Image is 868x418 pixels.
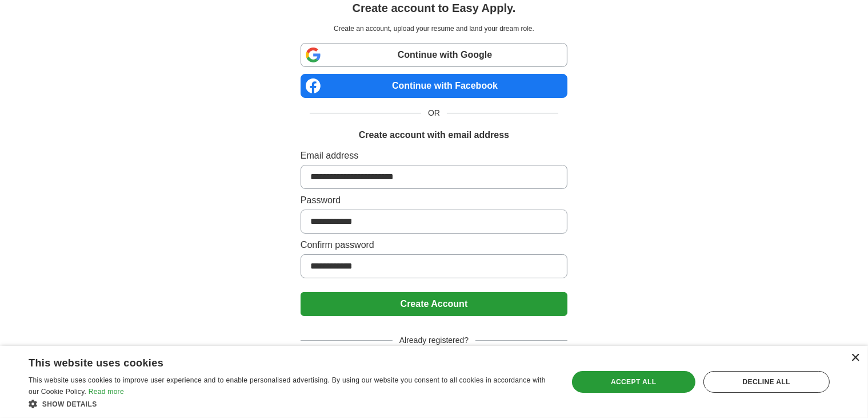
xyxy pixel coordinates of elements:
[851,354,859,362] div: Close
[703,371,830,393] div: Decline all
[301,238,567,252] label: Confirm password
[421,107,447,119] span: OR
[301,292,567,316] button: Create Account
[303,23,565,34] p: Create an account, upload your resume and land your dream role.
[301,194,567,207] label: Password
[393,334,475,346] span: Already registered?
[359,128,509,142] h1: Create account with email address
[572,371,695,393] div: Accept all
[29,398,552,409] div: Show details
[301,43,567,67] a: Continue with Google
[29,376,546,396] span: This website uses cookies to improve user experience and to enable personalised advertising. By u...
[42,400,97,408] span: Show details
[301,74,567,98] a: Continue with Facebook
[301,149,567,163] label: Email address
[89,388,124,396] a: Read more, opens a new window
[29,353,523,370] div: This website uses cookies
